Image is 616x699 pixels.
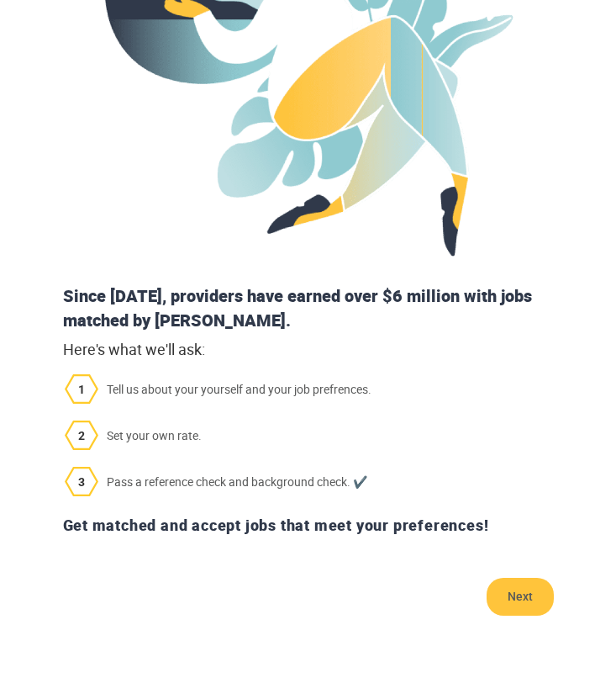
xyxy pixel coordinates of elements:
div: Get matched and accept jobs that meet your preferences! [56,506,561,544]
span: 2 [65,427,98,444]
span: 1 [65,381,98,398]
span: Pass a reference check and background check. ✔️ [56,467,561,496]
span: Next [503,578,537,616]
img: 2 [65,421,98,450]
span: Tell us about your yourself and your job prefrences. [56,374,561,404]
button: Next [487,578,554,616]
span: Set your own rate. [56,421,561,450]
div: Here's what we'll ask: [56,339,561,361]
span: 3 [65,474,98,490]
img: 3 [65,467,98,496]
div: Since [DATE], providers have earned over $6 million with jobs matched by [PERSON_NAME]. [56,284,561,332]
img: 1 [65,374,98,404]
